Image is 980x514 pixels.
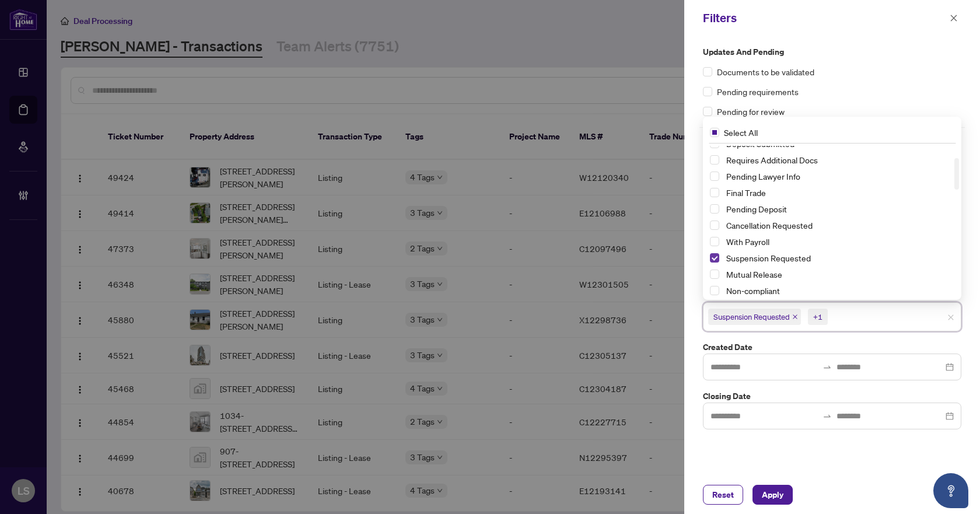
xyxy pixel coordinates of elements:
[822,362,832,372] span: swap-right
[710,253,719,263] span: Select Suspension Requested
[726,220,813,230] span: Cancellation Requested
[713,311,790,323] span: Suspension Requested
[726,253,811,263] span: Suspension Requested
[792,314,798,320] span: close
[710,155,719,165] span: Select Requires Additional Docs
[710,172,719,181] span: Select Pending Lawyer Info
[933,473,968,508] button: Open asap
[822,411,832,421] span: to
[726,204,787,214] span: Pending Deposit
[722,235,954,249] span: With Payroll
[950,14,958,22] span: close
[719,126,762,139] span: Select All
[717,85,799,98] span: Pending requirements
[710,286,719,295] span: Select Non-compliant
[703,341,961,354] label: Created Date
[762,485,783,504] span: Apply
[722,251,954,265] span: Suspension Requested
[703,9,946,27] div: Filters
[717,65,814,78] span: Documents to be validated
[813,311,822,323] div: +1
[822,411,832,421] span: swap-right
[726,236,769,247] span: With Payroll
[726,285,780,296] span: Non-compliant
[703,390,961,403] label: Closing Date
[710,204,719,214] span: Select Pending Deposit
[722,267,954,281] span: Mutual Release
[726,187,766,198] span: Final Trade
[722,186,954,200] span: Final Trade
[712,485,734,504] span: Reset
[822,362,832,372] span: to
[708,309,801,325] span: Suspension Requested
[722,202,954,216] span: Pending Deposit
[710,237,719,246] span: Select With Payroll
[703,485,743,505] button: Reset
[726,269,782,279] span: Mutual Release
[710,221,719,230] span: Select Cancellation Requested
[947,314,954,321] span: close
[722,284,954,298] span: Non-compliant
[722,218,954,232] span: Cancellation Requested
[726,155,818,165] span: Requires Additional Docs
[710,188,719,197] span: Select Final Trade
[726,171,800,181] span: Pending Lawyer Info
[722,169,954,183] span: Pending Lawyer Info
[717,105,785,118] span: Pending for review
[752,485,793,505] button: Apply
[703,46,961,58] label: Updates and Pending
[722,153,954,167] span: Requires Additional Docs
[710,270,719,279] span: Select Mutual Release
